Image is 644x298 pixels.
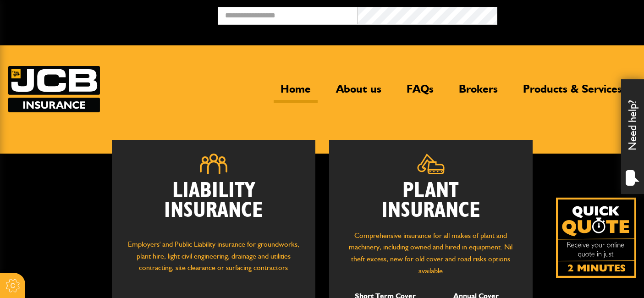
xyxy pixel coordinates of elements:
a: Get your insurance quote isn just 2-minutes [556,198,636,278]
a: FAQs [400,82,440,103]
img: JCB Insurance Services logo [8,66,100,112]
a: Products & Services [516,82,629,103]
button: Broker Login [497,7,637,21]
h2: Plant Insurance [343,181,519,221]
a: About us [329,82,388,103]
a: JCB Insurance Services [8,66,100,112]
h2: Liability Insurance [126,181,302,230]
a: Home [274,82,318,103]
p: Employers' and Public Liability insurance for groundworks, plant hire, light civil engineering, d... [126,238,302,282]
a: Brokers [452,82,505,103]
img: Quick Quote [556,198,636,278]
p: Comprehensive insurance for all makes of plant and machinery, including owned and hired in equipm... [343,230,519,276]
div: Need help? [621,79,644,194]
